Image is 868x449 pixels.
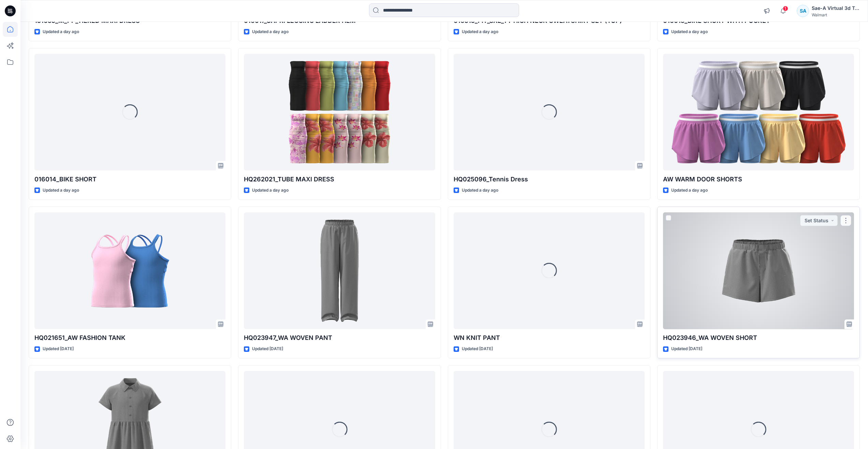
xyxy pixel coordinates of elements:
p: Updated [DATE] [462,345,493,353]
p: HQ023946_WA WOVEN SHORT [663,333,854,343]
p: HQ021651_AW FASHION TANK [34,333,225,343]
div: Sae-A Virtual 3d Team [812,4,859,12]
p: Updated [DATE] [43,345,74,353]
p: Updated a day ago [671,187,708,194]
p: Updated a day ago [252,187,289,194]
a: HQ021651_AW FASHION TANK [34,212,225,329]
a: HQ023946_WA WOVEN SHORT [663,212,854,329]
p: Updated a day ago [462,28,498,35]
p: HQ023947_WA WOVEN PANT [244,333,435,343]
span: 1 [783,6,788,11]
p: Updated a day ago [252,28,289,35]
a: HQ262021_TUBE MAXI DRESS [244,54,435,171]
p: WN KNIT PANT [454,333,645,343]
p: Updated a day ago [43,28,79,35]
p: HQ262021_TUBE MAXI DRESS [244,175,435,184]
p: 016014_BIKE SHORT [34,175,225,184]
p: Updated [DATE] [671,345,702,353]
p: Updated a day ago [43,187,79,194]
p: Updated a day ago [671,28,708,35]
p: HQ025096_Tennis Dress [454,175,645,184]
p: Updated [DATE] [252,345,283,353]
p: Updated a day ago [462,187,498,194]
div: Walmart [812,12,859,17]
p: AW WARM DOOR SHORTS [663,175,854,184]
a: AW WARM DOOR SHORTS [663,54,854,171]
a: HQ023947_WA WOVEN PANT [244,212,435,329]
div: SA [797,5,809,17]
